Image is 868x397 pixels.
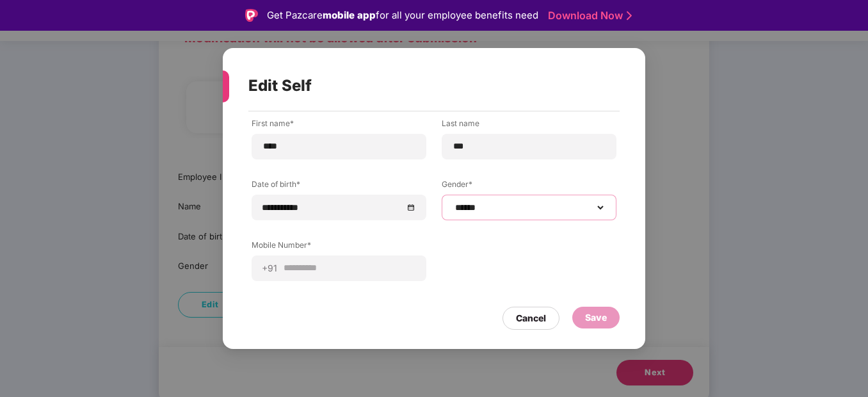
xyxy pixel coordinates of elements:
[267,8,538,23] div: Get Pazcare for all your employee benefits need
[323,9,376,21] strong: mobile app
[262,262,282,274] span: +91
[516,311,546,325] div: Cancel
[442,118,616,134] label: Last name
[245,9,258,22] img: Logo
[548,9,628,22] a: Download Now
[252,179,426,195] label: Date of birth*
[627,9,632,22] img: Stroke
[252,118,426,134] label: First name*
[442,179,616,195] label: Gender*
[252,239,426,255] label: Mobile Number*
[585,311,607,325] div: Save
[248,61,589,111] div: Edit Self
